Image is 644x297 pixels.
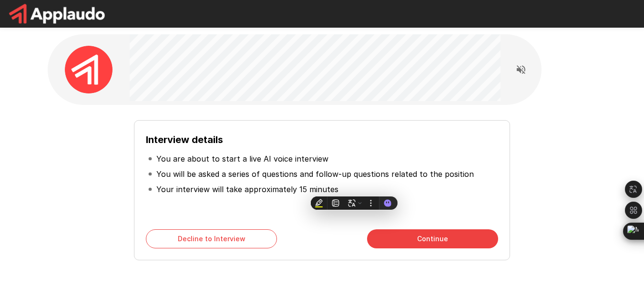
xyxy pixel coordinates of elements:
[146,134,223,145] b: Interview details
[367,229,498,248] button: Continue
[65,46,112,93] img: applaudo_avatar.png
[156,184,338,195] p: Your interview will take approximately 15 minutes
[511,60,531,79] button: Read questions aloud
[156,168,474,180] p: You will be asked a series of questions and follow-up questions related to the position
[156,153,328,164] p: You are about to start a live AI voice interview
[146,229,277,248] button: Decline to Interview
